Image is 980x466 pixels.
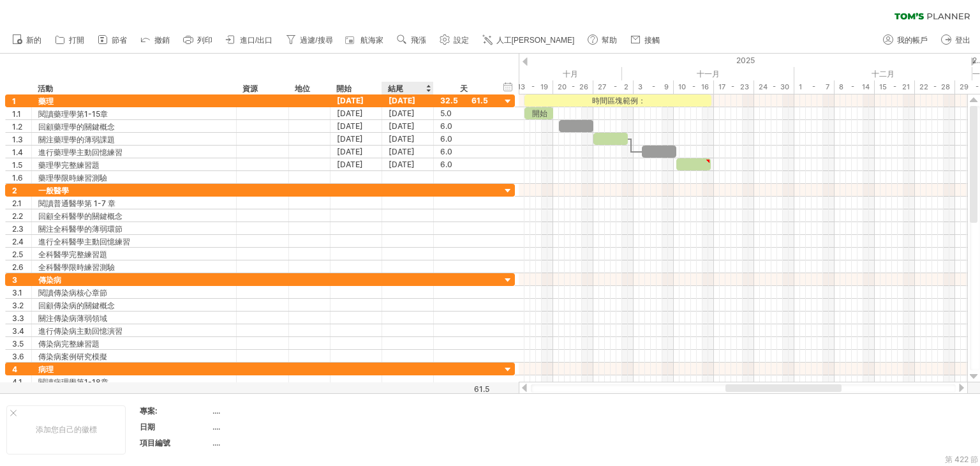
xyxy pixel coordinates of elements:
font: 進行傳染病主動回憶演習 [38,326,122,336]
font: 開始 [336,84,352,93]
font: 22 - 28 [919,82,950,91]
font: [DATE] [389,121,415,131]
font: 3 - 9 [638,82,669,91]
font: [DATE] [337,134,363,144]
font: 全科醫學限時練習測驗 [38,262,115,272]
font: [DATE] [337,109,363,118]
font: 3.6 [12,352,24,361]
a: 人工[PERSON_NAME] [479,32,579,49]
font: 藥理學限時練習測驗 [38,173,107,183]
font: [DATE] [389,160,415,169]
font: .... [212,438,220,447]
font: 6.0 [440,121,452,131]
font: 3.4 [12,326,24,336]
font: 全科醫學完整練習題 [38,250,107,259]
font: 撤銷 [154,36,170,45]
font: 2.5 [12,250,23,259]
font: 飛漲 [411,36,426,45]
font: 十二月 [872,69,895,79]
font: 天 [460,84,468,93]
font: 3.2 [12,301,24,310]
font: 進行全科醫學主動回憶練習 [38,237,130,246]
font: 活動 [38,84,53,93]
a: 我的帳戶 [880,32,932,49]
font: 1.3 [12,135,23,144]
font: 閱讀普通醫學第 1-7 章 [38,199,115,208]
font: 回顧全科醫學的關鍵概念 [38,211,122,221]
font: .... [212,422,220,432]
div: 2025年12月 [794,67,972,80]
font: 十月 [563,69,578,79]
font: 我的帳戶 [897,36,928,45]
font: 8 - 14 [839,82,870,91]
font: 節省 [112,36,127,45]
font: 1 [12,96,16,106]
font: .... [212,406,220,416]
font: 設定 [454,36,469,45]
a: 撤銷 [137,32,174,49]
font: 資源 [242,84,258,93]
a: 幫助 [584,32,621,49]
a: 新的 [9,32,45,49]
font: 2 [12,186,17,195]
a: 打開 [52,32,88,49]
font: 6.0 [440,134,452,144]
font: 5.0 [440,109,452,118]
a: 航海家 [343,32,387,49]
font: 幫助 [602,36,617,45]
font: 進口/出口 [240,36,272,45]
font: 項目編號 [140,438,170,447]
font: 過濾/搜尋 [300,36,332,45]
a: 飛漲 [394,32,430,49]
font: 2025 [736,56,755,65]
font: 新的 [26,36,41,45]
font: 2.4 [12,237,24,246]
font: 病理 [38,365,54,374]
font: 1.6 [12,173,23,183]
font: 2.2 [12,211,23,221]
font: [DATE] [389,109,415,118]
font: 61.5 [474,384,489,394]
font: 結尾 [388,84,403,93]
font: 登出 [955,36,970,45]
font: 閱讀傳染病核心章節 [38,288,107,297]
font: 閱讀藥理學第1-15章 [38,109,108,119]
font: 打開 [69,36,84,45]
font: 專案: [140,406,158,416]
a: 進口/出口 [223,32,276,49]
font: 1.2 [12,122,22,132]
a: 列印 [180,32,216,49]
font: 1.1 [12,109,21,119]
font: 地位 [295,84,310,93]
font: [DATE] [389,134,415,144]
font: 2.6 [12,262,24,272]
font: 藥理學完整練習題 [38,160,100,170]
a: 接觸 [627,32,664,49]
font: 傳染病案例研究模擬 [38,352,107,361]
font: 回顧藥理學的關鍵概念 [38,122,115,132]
font: 2.1 [12,199,22,208]
font: [DATE] [337,121,363,131]
font: 3.3 [12,313,24,323]
font: 第 422 節 [945,455,978,464]
font: 接觸 [644,36,660,45]
font: 關注藥理學的薄弱課題 [38,135,115,144]
a: 登出 [938,32,974,49]
font: 關注傳染病薄弱領域 [38,313,107,323]
font: 3.5 [12,339,24,349]
div: 2025年11月 [622,67,794,80]
font: [DATE] [337,147,363,156]
font: 傳染病完整練習題 [38,339,100,349]
font: 1 - 7 [799,82,829,91]
font: 閱讀病理學第1-18章 [38,377,108,387]
font: 6.0 [440,147,452,156]
font: 10 - 16 [678,82,709,91]
font: 4 [12,365,17,374]
font: 24 - 30 [759,82,789,91]
font: 6.0 [440,160,452,169]
font: [DATE] [337,96,364,105]
font: 人工[PERSON_NAME] [496,36,575,45]
font: 藥理 [38,96,54,106]
div: 2025年10月 [444,67,622,80]
font: 時間區塊範例： [592,96,646,105]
